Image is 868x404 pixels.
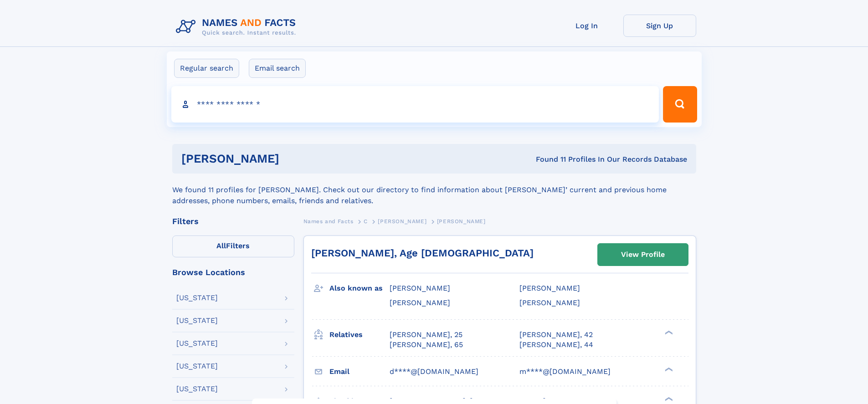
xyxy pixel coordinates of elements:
[598,244,688,266] a: View Profile
[519,284,580,292] span: [PERSON_NAME]
[311,247,534,259] a: [PERSON_NAME], Age [DEMOGRAPHIC_DATA]
[176,340,218,347] div: [US_STATE]
[437,218,486,225] span: [PERSON_NAME]
[176,363,218,370] div: [US_STATE]
[329,364,390,379] h3: Email
[174,59,239,78] label: Regular search
[172,174,696,206] div: We found 11 profiles for [PERSON_NAME]. Check out our directory to find information about [PERSON...
[390,298,450,307] span: [PERSON_NAME]
[519,330,593,340] a: [PERSON_NAME], 42
[176,294,218,302] div: [US_STATE]
[390,330,462,340] a: [PERSON_NAME], 25
[378,215,426,227] a: [PERSON_NAME]
[519,298,580,307] span: [PERSON_NAME]
[623,15,696,37] a: Sign Up
[216,241,226,250] span: All
[181,153,408,164] h1: [PERSON_NAME]
[176,385,218,393] div: [US_STATE]
[390,340,463,350] a: [PERSON_NAME], 65
[621,244,665,265] div: View Profile
[172,268,294,276] div: Browse Locations
[663,366,673,372] div: ❯
[378,218,426,225] span: [PERSON_NAME]
[172,15,303,39] img: Logo Names and Facts
[364,218,368,225] span: C
[663,396,673,402] div: ❯
[172,217,294,225] div: Filters
[172,235,294,257] label: Filters
[519,340,593,350] a: [PERSON_NAME], 44
[390,284,450,292] span: [PERSON_NAME]
[171,86,659,123] input: search input
[663,86,697,123] button: Search Button
[176,317,218,324] div: [US_STATE]
[550,15,623,37] a: Log In
[364,215,368,227] a: C
[663,329,673,335] div: ❯
[407,154,687,164] div: Found 11 Profiles In Our Records Database
[329,281,390,296] h3: Also known as
[249,59,306,78] label: Email search
[329,327,390,343] h3: Relatives
[303,215,354,227] a: Names and Facts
